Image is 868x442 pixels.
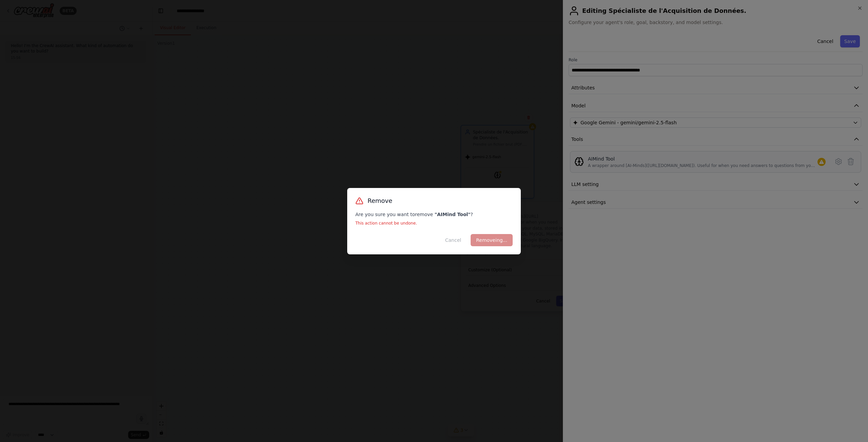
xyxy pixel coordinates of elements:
[368,196,392,206] h3: Remove
[440,234,467,246] button: Cancel
[471,234,513,246] button: Removeing...
[435,212,471,217] strong: " AIMind Tool "
[355,220,513,226] p: This action cannot be undone.
[355,211,513,218] p: Are you sure you want to remove ?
